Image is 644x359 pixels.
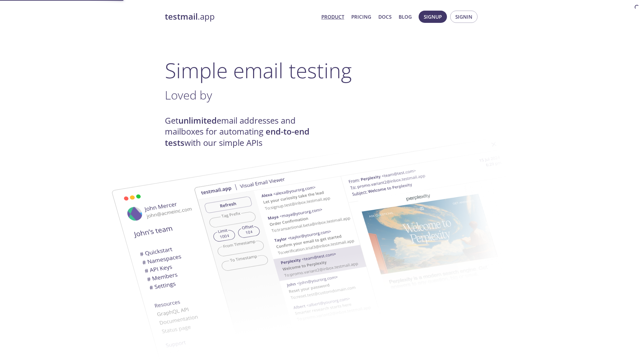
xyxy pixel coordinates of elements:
[165,126,309,148] strong: end-to-end tests
[399,13,412,21] a: Blog
[165,11,316,22] a: testmail.app
[165,115,322,148] h4: Get email addresses and mailboxes for automating with our simple APIs
[378,13,392,21] a: Docs
[194,128,542,346] img: testmail-email-viewer
[165,11,198,22] strong: testmail
[419,11,447,23] button: Signup
[178,115,217,126] strong: unlimited
[424,13,442,21] span: Signup
[165,87,212,103] span: Loved by
[455,13,472,21] span: Signin
[165,58,479,83] h1: Simple email testing
[450,11,478,23] button: Signin
[351,13,371,21] a: Pricing
[321,13,344,21] a: Product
